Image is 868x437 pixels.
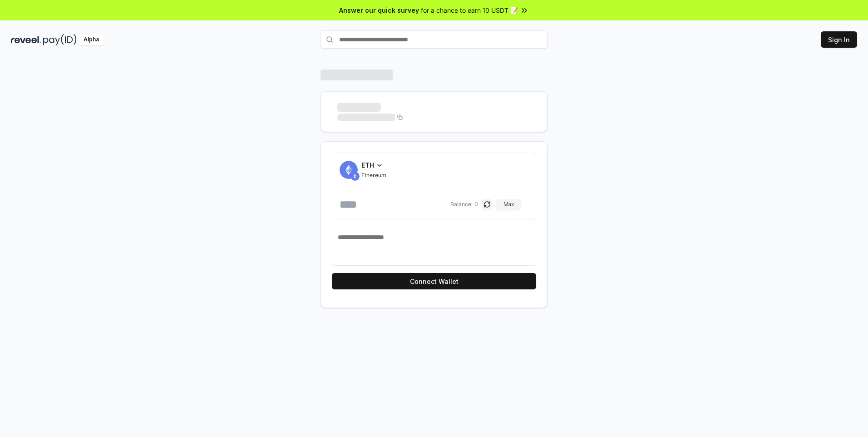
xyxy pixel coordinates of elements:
div: Alpha [79,34,104,45]
span: 0 [474,201,478,208]
span: Ethereum [361,172,386,179]
img: pay_id [43,34,77,45]
button: Sign In [821,31,857,48]
span: ETH [361,160,374,170]
img: ETH.svg [350,172,360,181]
button: Connect Wallet [332,273,536,289]
span: Answer our quick survey [339,5,419,15]
span: for a chance to earn 10 USDT 📝 [421,5,518,15]
span: Balance: [450,201,473,208]
img: reveel_dark [11,34,41,45]
button: Max [496,199,521,210]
